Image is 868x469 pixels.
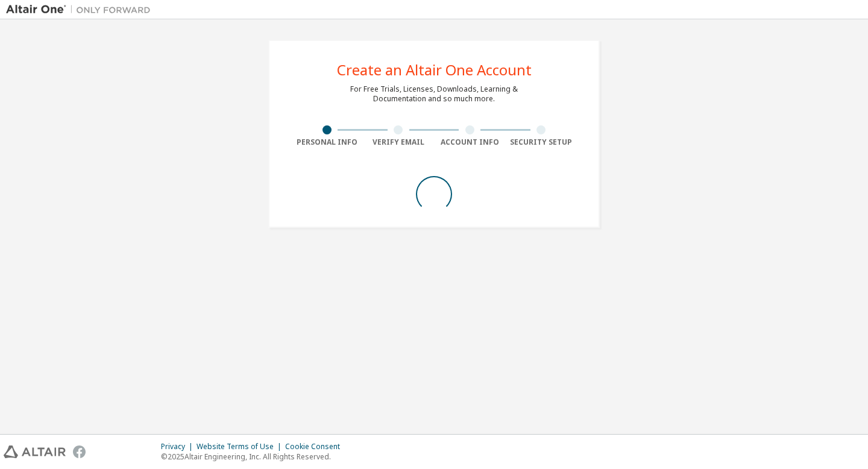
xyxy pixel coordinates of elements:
[285,442,347,452] div: Cookie Consent
[161,442,197,452] div: Privacy
[434,137,506,147] div: Account Info
[73,445,86,458] img: facebook.svg
[4,445,66,458] img: altair_logo.svg
[291,137,363,147] div: Personal Info
[363,137,435,147] div: Verify Email
[350,84,518,104] div: For Free Trials, Licenses, Downloads, Learning & Documentation and so much more.
[6,4,157,16] img: Altair One
[161,452,347,462] p: © 2025 Altair Engineering, Inc. All Rights Reserved.
[506,137,577,147] div: Security Setup
[197,442,285,452] div: Website Terms of Use
[337,63,532,77] div: Create an Altair One Account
